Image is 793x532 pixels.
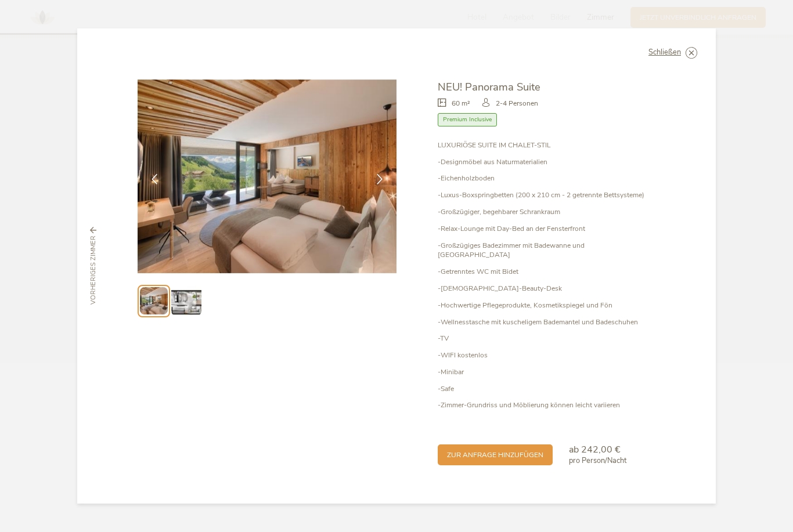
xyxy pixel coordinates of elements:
p: -Großzügiges Badezimmer mit Badewanne und [GEOGRAPHIC_DATA] [438,241,655,260]
img: NEU! Panorama Suite [138,79,396,273]
p: -[DEMOGRAPHIC_DATA]-Beauty-Desk [438,284,655,294]
span: Premium Inclusive [438,113,497,126]
p: -TV [438,334,655,343]
span: 2-4 Personen [496,99,538,108]
p: LUXURIÖSE SUITE IM CHALET-STIL [438,140,655,150]
span: 60 m² [452,99,470,108]
p: -Wellnesstasche mit kuscheligem Bademantel und Badeschuhen [438,317,655,327]
p: -WIFI kostenlos [438,350,655,360]
p: -Hochwertige Pflegeprodukte, Kosmetikspiegel und Fön [438,301,655,310]
img: Preview [171,286,201,316]
p: -Eichenholzboden [438,173,655,183]
p: -Großzügiger, begehbarer Schrankraum [438,207,655,217]
span: Schließen [648,49,681,56]
span: NEU! Panorama Suite [438,79,540,94]
p: -Relax-Lounge mit Day-Bed an der Fensterfront [438,224,655,234]
p: -Designmöbel aus Naturmaterialien [438,157,655,167]
p: -Getrenntes WC mit Bidet [438,267,655,277]
span: vorheriges Zimmer [89,236,98,305]
p: -Luxus-Boxspringbetten (200 x 210 cm - 2 getrennte Bettsysteme) [438,190,655,200]
img: Preview [140,287,167,314]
